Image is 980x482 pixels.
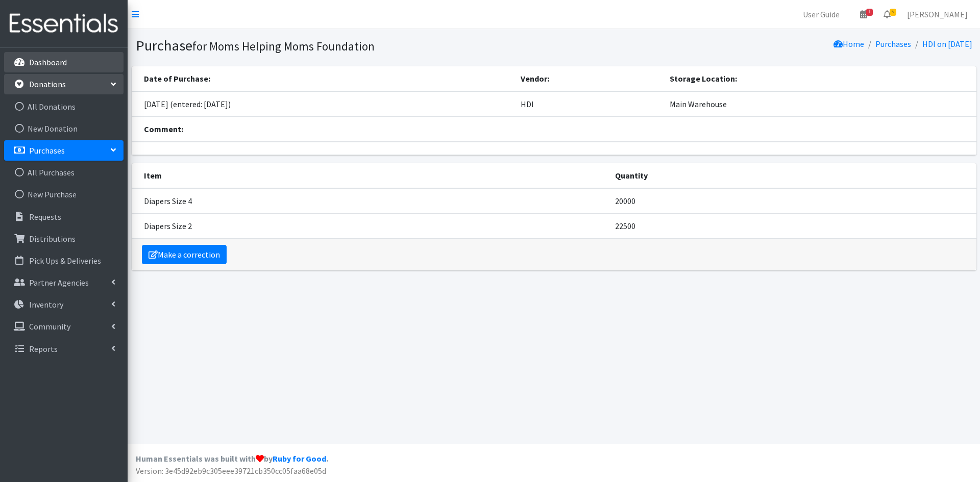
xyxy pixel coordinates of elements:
[192,39,375,54] small: for Moms Helping Moms Foundation
[4,74,124,94] a: Donations
[852,4,875,24] a: 1
[875,39,911,49] a: Purchases
[132,91,515,117] td: [DATE] (entered: [DATE])
[132,117,976,142] th: Comment:
[4,272,124,293] a: Partner Agencies
[922,39,972,49] a: HDI on [DATE]
[132,188,609,214] td: Diapers Size 4
[29,79,66,89] p: Donations
[834,39,864,49] a: Home
[4,140,124,161] a: Purchases
[609,213,976,238] td: 22500
[29,299,63,310] p: Inventory
[4,316,124,337] a: Community
[132,163,609,188] th: Item
[4,207,124,227] a: Requests
[273,453,326,464] a: Ruby for Good
[899,4,976,24] a: [PERSON_NAME]
[136,453,328,464] strong: Human Essentials was built with by .
[4,294,124,315] a: Inventory
[136,466,326,476] span: Version: 3e45d92eb9c305eee39721cb350cc05faa68e05d
[29,212,61,222] p: Requests
[29,344,58,354] p: Reports
[29,321,70,332] p: Community
[4,339,124,359] a: Reports
[609,188,976,214] td: 20000
[136,37,550,55] h1: Purchase
[4,52,124,72] a: Dashboard
[4,184,124,205] a: New Purchase
[514,91,664,117] td: HDI
[4,96,124,117] a: All Donations
[29,256,101,266] p: Pick Ups & Deliveries
[29,57,67,67] p: Dashboard
[4,162,124,183] a: All Purchases
[29,277,89,288] p: Partner Agencies
[514,66,664,91] th: Vendor:
[142,245,227,264] a: Make a correction
[664,66,976,91] th: Storage Location:
[4,7,124,41] img: HumanEssentials
[866,9,873,16] span: 1
[132,213,609,238] td: Diapers Size 2
[795,4,848,24] a: User Guide
[890,9,896,16] span: 6
[29,234,76,244] p: Distributions
[4,250,124,271] a: Pick Ups & Deliveries
[132,66,515,91] th: Date of Purchase:
[29,145,65,156] p: Purchases
[4,118,124,139] a: New Donation
[4,229,124,249] a: Distributions
[664,91,976,117] td: Main Warehouse
[609,163,976,188] th: Quantity
[875,4,899,24] a: 6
